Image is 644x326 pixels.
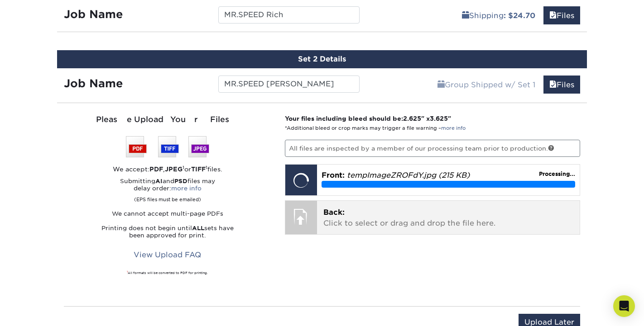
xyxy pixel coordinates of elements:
strong: PDF [149,165,163,173]
b: : $24.70 [504,11,535,20]
input: Enter a job name [218,76,359,93]
p: Click to select or drag and drop the file here. [323,207,574,229]
span: Front: [322,171,345,180]
strong: Job Name [64,77,123,90]
a: Files [543,76,580,94]
a: Files [543,6,580,24]
span: 2.625 [403,115,421,122]
sup: 1 [127,270,128,273]
div: Open Intercom Messenger [613,295,635,317]
div: Please Upload Your Files [64,114,271,126]
span: files [549,11,557,20]
input: Enter a job name [218,6,359,24]
a: View Upload FAQ [128,246,207,264]
span: shipping [437,80,445,89]
strong: JPEG [165,165,183,173]
a: Shipping: $24.70 [456,6,541,24]
small: *Additional bleed or crop marks may trigger a file warning – [285,125,466,131]
img: We accept: PSD, TIFF, or JPEG (JPG) [126,136,209,157]
small: (EPS files must be emailed) [134,192,201,203]
iframe: Google Customer Reviews [2,298,77,323]
span: Back: [323,208,345,217]
div: Set 2 Details [57,50,587,68]
strong: ALL [192,225,204,232]
span: shipping [462,11,469,20]
strong: Job Name [64,8,123,21]
div: All formats will be converted to PDF for printing. [64,271,271,275]
a: more info [441,125,466,131]
p: Printing does not begin until sets have been approved for print. [64,225,271,239]
span: files [549,80,557,89]
strong: TIFF [191,165,206,173]
p: We cannot accept multi-page PDFs [64,210,271,217]
em: tempImageZROFdY.jpg (215 KB) [347,171,470,180]
a: more info [171,185,202,192]
sup: 1 [183,165,184,170]
strong: Your files including bleed should be: " x " [285,115,451,122]
a: Group Shipped w/ Set 1 [432,76,541,94]
p: Submitting and files may delay order: [64,178,271,203]
div: We accept: , or files. [64,165,271,174]
p: All files are inspected by a member of our processing team prior to production. [285,140,581,157]
strong: PSD [174,178,187,184]
sup: 1 [206,165,207,170]
span: 3.625 [430,115,448,122]
strong: AI [155,178,163,184]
